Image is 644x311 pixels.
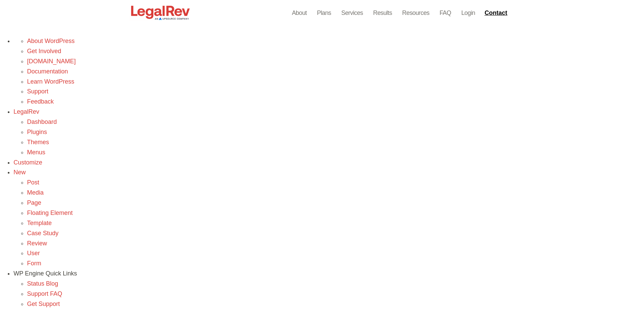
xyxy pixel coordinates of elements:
a: About [292,8,307,18]
a: Customize [14,159,42,166]
a: Resources [402,8,430,18]
a: Documentation [27,68,68,75]
a: Contact [482,7,511,18]
a: Themes [27,139,49,146]
a: Form [27,260,41,267]
a: Case Study [27,230,58,237]
a: Plans [317,8,331,18]
a: Floating Element [27,209,73,216]
a: Login [461,8,475,18]
a: Page [27,199,41,206]
span: Contact [484,10,507,16]
a: Services [341,8,363,18]
a: Media [27,189,44,196]
a: [DOMAIN_NAME] [27,58,76,65]
a: Support [27,88,48,95]
span: New [14,169,26,176]
ul: LegalRev [14,137,644,158]
a: Menus [27,149,45,156]
a: Learn WordPress [27,78,74,85]
div: WP Engine Quick Links [14,269,644,279]
a: Plugins [27,129,47,135]
a: About WordPress [27,38,75,44]
a: Get Involved [27,48,61,54]
ul: New [14,178,644,269]
a: LegalRev [14,108,39,115]
a: Support FAQ [27,290,62,297]
a: Get Support [27,301,60,307]
a: Review [27,240,47,247]
ul: LegalRev [14,117,644,137]
a: Status Blog [27,280,58,287]
a: User [27,250,40,257]
nav: Menu [292,8,475,18]
a: Dashboard [27,118,57,125]
ul: About WordPress [14,57,644,107]
a: Post [27,179,39,186]
a: FAQ [439,8,451,18]
a: Results [373,8,392,18]
ul: About WordPress [14,36,644,57]
a: Feedback [27,98,54,105]
a: Template [27,220,52,226]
